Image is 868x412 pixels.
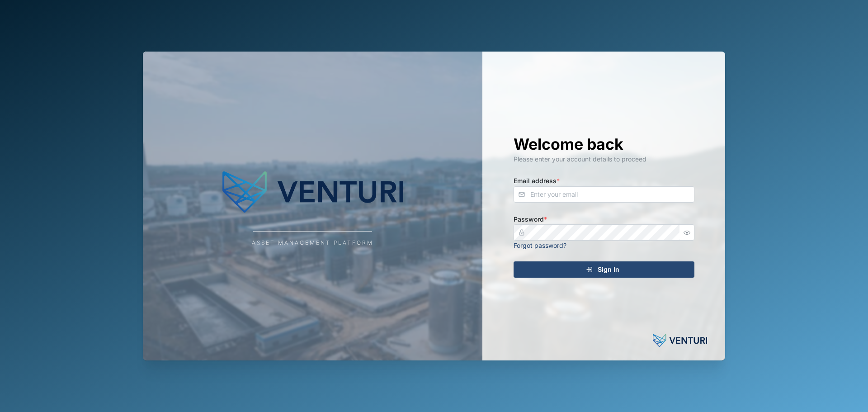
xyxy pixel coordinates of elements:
[598,262,619,277] span: Sign In
[514,261,694,278] button: Sign In
[653,331,707,350] img: Powered by: Venturi
[222,165,403,219] img: Company Logo
[514,186,694,203] input: Enter your email
[252,239,373,247] div: Asset Management Platform
[514,154,694,164] div: Please enter your account details to proceed
[514,176,560,186] label: Email address
[514,242,566,249] a: Forgot password?
[514,214,547,224] label: Password
[514,134,694,154] h1: Welcome back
